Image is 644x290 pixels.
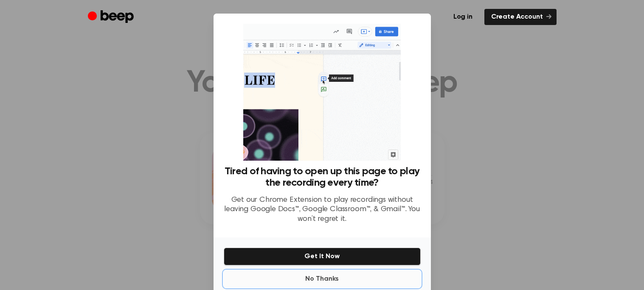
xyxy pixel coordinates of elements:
img: Beep extension in action [243,24,401,161]
a: Log in [447,9,479,25]
button: No Thanks [224,270,421,287]
a: Create Account [484,9,557,25]
button: Get It Now [224,248,421,265]
p: Get our Chrome Extension to play recordings without leaving Google Docs™, Google Classroom™, & Gm... [224,195,421,224]
a: Beep [88,9,136,25]
h3: Tired of having to open up this page to play the recording every time? [224,166,421,189]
